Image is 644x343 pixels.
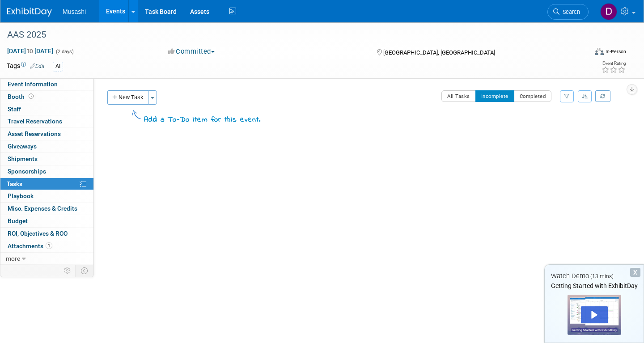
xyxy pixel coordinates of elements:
img: Format-Inperson.png [595,48,604,55]
span: Booth not reserved yet [27,93,35,100]
span: Sponsorships [8,168,46,175]
div: AAS 2025 [4,27,573,43]
a: Misc. Expenses & Credits [0,203,93,215]
a: Budget [0,215,93,227]
a: Refresh [595,90,610,102]
span: (13 mins) [590,273,614,279]
span: Event Information [8,80,58,88]
button: Committed [165,47,218,56]
div: Play [581,306,608,323]
div: AI [53,62,63,71]
div: Event Rating [602,61,626,66]
span: [GEOGRAPHIC_DATA], [GEOGRAPHIC_DATA] [383,49,495,56]
span: Tasks [7,180,22,187]
span: Travel Reservations [8,118,62,125]
span: Search [559,8,580,15]
div: Event Format [534,47,626,60]
button: All Tasks [441,90,476,102]
span: [DATE] [DATE] [7,47,54,55]
td: Personalize Event Tab Strip [60,265,76,276]
div: In-Person [605,48,626,55]
a: Asset Reservations [0,128,93,140]
a: Staff [0,103,93,115]
td: Toggle Event Tabs [76,265,94,276]
td: Tags [7,61,45,72]
span: Giveaways [8,143,37,150]
span: Musashi [63,8,86,15]
a: Playbook [0,190,93,202]
a: Event Information [0,78,93,90]
div: Dismiss [630,268,640,277]
button: Incomplete [475,90,514,102]
span: Shipments [8,155,38,162]
span: Asset Reservations [8,130,61,137]
span: Playbook [8,192,34,199]
a: Sponsorships [0,165,93,178]
a: Edit [30,63,45,69]
button: New Task [107,90,148,105]
div: Watch Demo [545,271,644,281]
a: Giveaways [0,140,93,152]
span: ROI, Objectives & ROO [8,230,68,237]
span: Booth [8,93,35,100]
span: Attachments [8,242,52,250]
a: Tasks [0,178,93,190]
span: more [6,255,20,262]
span: Staff [8,106,21,113]
span: Budget [8,217,28,224]
a: Shipments [0,153,93,165]
span: to [26,47,34,55]
a: ROI, Objectives & ROO [0,228,93,240]
a: Attachments1 [0,240,93,252]
a: Search [547,4,589,20]
div: Add a To-Do item for this event. [144,115,261,126]
a: Booth [0,91,93,103]
a: more [0,253,93,265]
a: Travel Reservations [0,115,93,127]
div: Getting Started with ExhibitDay [545,281,644,290]
span: (2 days) [55,49,74,55]
img: Daniel Agar [600,3,617,20]
img: ExhibitDay [7,8,52,17]
button: Completed [514,90,552,102]
span: Misc. Expenses & Credits [8,205,77,212]
span: 1 [46,242,52,249]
